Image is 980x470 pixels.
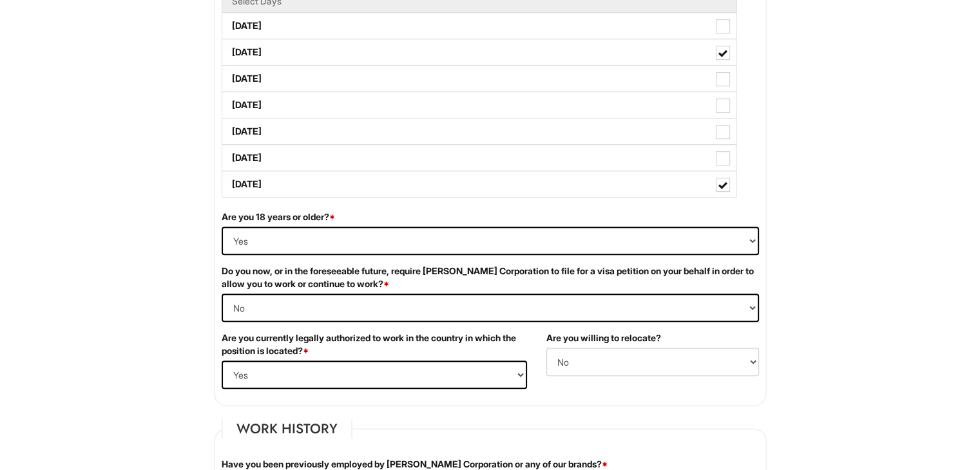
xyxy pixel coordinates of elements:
[546,348,759,376] select: (Yes / No)
[222,39,736,65] label: [DATE]
[222,332,527,357] label: Are you currently legally authorized to work in the country in which the position is located?
[222,211,335,223] label: Are you 18 years or older?
[222,227,759,255] select: (Yes / No)
[222,66,736,91] label: [DATE]
[222,92,736,118] label: [DATE]
[222,419,352,438] legend: Work History
[222,265,759,290] label: Do you now, or in the foreseeable future, require [PERSON_NAME] Corporation to file for a visa pe...
[222,145,736,171] label: [DATE]
[222,294,759,322] select: (Yes / No)
[222,361,527,389] select: (Yes / No)
[222,118,736,144] label: [DATE]
[222,13,736,39] label: [DATE]
[546,332,661,344] label: Are you willing to relocate?
[222,171,736,197] label: [DATE]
